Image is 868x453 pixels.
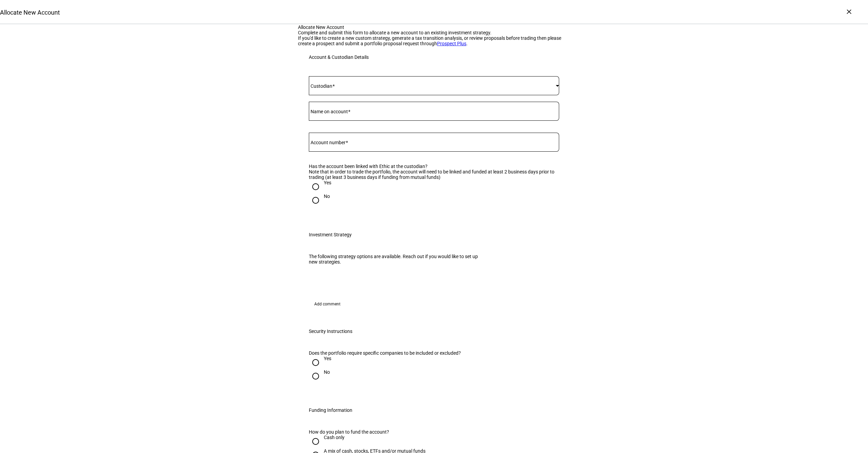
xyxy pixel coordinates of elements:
mat-label: Account number [311,140,346,145]
span: Add comment [314,299,340,309]
div: Security Instructions [309,329,352,334]
div: Has the account been linked with Ethic at the custodian? [309,164,559,169]
div: No [324,194,330,199]
div: × [844,6,854,17]
button: Add comment [309,299,346,309]
div: Funding Information [309,407,352,413]
mat-label: Name on account [311,109,348,114]
div: Note that in order to trade the portfolio, the account will need to be linked and funded at least... [309,169,559,180]
div: Account & Custodian Details [309,54,369,60]
mat-label: Custodian [311,83,332,89]
a: Prospect Plus [437,41,466,46]
div: Yes [324,356,331,361]
div: Cash only [324,435,345,440]
div: How do you plan to fund the account? [309,429,559,435]
input: Account number [309,138,559,144]
div: Does the portfolio require specific companies to be included or excluded? [309,350,484,356]
div: Complete and submit this form to allocate a new account to an existing investment strategy. [298,30,570,35]
div: If you'd like to create a new custom strategy, generate a tax transition analysis, or review prop... [298,35,570,46]
div: Yes [324,180,331,185]
div: No [324,369,330,375]
div: The following strategy options are available. Reach out if you would like to set up new strategies. [309,254,484,265]
div: Investment Strategy [309,232,352,237]
div: Allocate New Account [298,24,570,30]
